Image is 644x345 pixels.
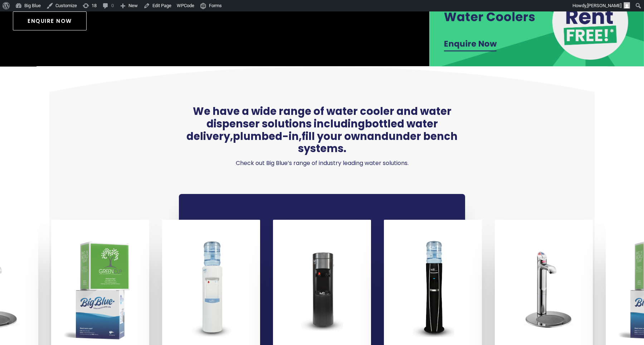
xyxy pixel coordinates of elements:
[186,117,438,144] a: bottled water delivery
[302,129,367,144] a: fill your own
[179,105,465,155] span: We have a wide range of water cooler and water dispenser solutions including , , and .
[179,158,465,168] p: Check out Big Blue’s range of industry leading water solutions.
[298,129,458,156] a: under bench systems
[587,3,621,8] span: [PERSON_NAME]
[233,129,299,144] a: plumbed-in
[13,11,87,30] a: Enquire Now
